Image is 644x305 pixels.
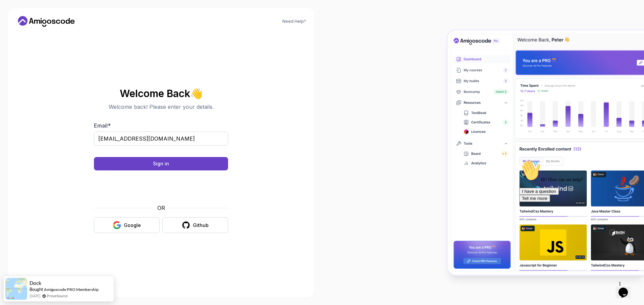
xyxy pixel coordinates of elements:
a: Need Help? [282,19,306,24]
span: 👋 [189,86,204,100]
input: Enter your email [94,132,228,146]
div: Google [124,222,141,229]
label: Email * [94,122,111,129]
div: 👋Hi! How can we help?I have a questionTell me more [3,3,123,45]
span: Bought [30,287,43,292]
iframe: chat widget [616,278,637,298]
img: provesource social proof notification image [5,278,27,300]
h2: Welcome Back [94,88,228,99]
img: Amigoscode Dashboard [448,30,644,275]
button: I have a question [3,31,42,38]
a: Home link [16,16,76,27]
p: OR [157,204,165,212]
span: [DATE] [30,293,40,299]
button: Github [162,217,228,233]
button: Google [94,217,160,233]
p: Welcome back! Please enter your details. [94,103,228,111]
button: Tell me more [3,38,34,45]
img: :wave: [3,3,24,24]
div: Sign in [153,160,169,167]
button: Sign in [94,157,228,170]
a: ProveSource [47,293,68,299]
iframe: Widget contenente la casella di controllo per la sfida di sicurezza hCaptcha [110,174,212,200]
span: Hi! How can we help? [3,20,66,25]
span: Dock [30,280,41,286]
iframe: chat widget [517,157,637,275]
a: Amigoscode PRO Membership [44,287,99,292]
div: Github [193,222,209,229]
